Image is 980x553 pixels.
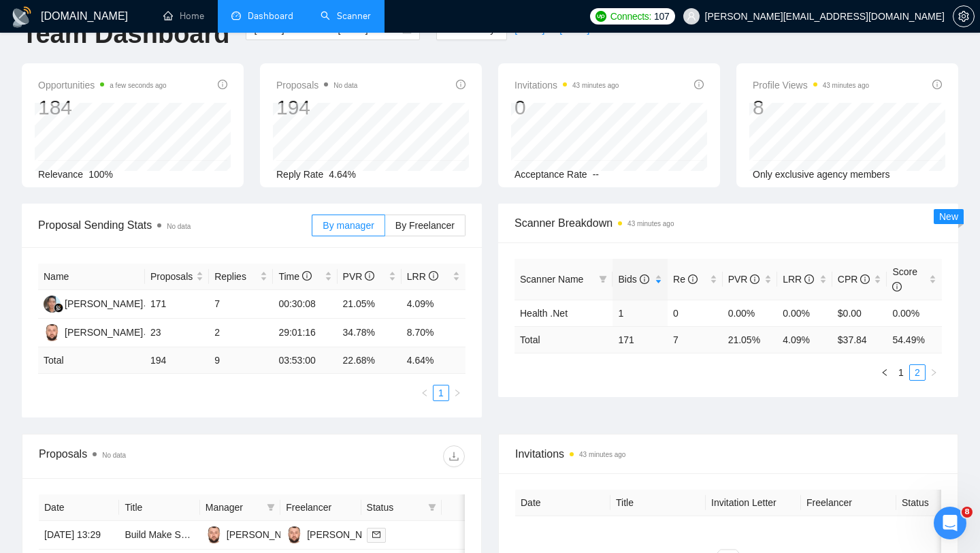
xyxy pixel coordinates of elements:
[860,274,870,284] span: info-circle
[276,77,357,93] span: Proposals
[395,220,455,231] span: By Freelancer
[200,494,280,521] th: Manager
[264,497,278,518] span: filter
[421,389,429,397] span: left
[65,296,143,311] div: [PERSON_NAME]
[453,389,461,397] span: right
[214,269,257,284] span: Replies
[444,451,464,462] span: download
[273,347,337,374] td: 03:53:00
[443,445,465,467] button: download
[610,9,651,24] span: Connects:
[321,10,371,22] a: searchScanner
[706,490,801,516] th: Invitation Letter
[612,300,668,326] td: 1
[595,11,606,22] img: upwork-logo.png
[750,274,759,284] span: info-circle
[343,271,375,282] span: PVR
[688,274,698,284] span: info-circle
[39,521,119,550] td: [DATE] 13:29
[627,220,674,227] time: 43 minutes ago
[39,494,119,521] th: Date
[514,77,619,93] span: Invitations
[520,274,583,285] span: Scanner Name
[372,531,380,539] span: mail
[333,82,357,89] span: No data
[145,290,209,319] td: 171
[515,490,610,516] th: Date
[893,364,909,381] li: 1
[38,347,145,374] td: Total
[416,385,433,401] li: Previous Page
[286,526,303,543] img: ST
[777,300,832,326] td: 0.00%
[338,319,402,347] td: 34.78%
[953,11,975,22] a: setting
[416,385,433,401] button: left
[654,9,669,24] span: 107
[456,80,465,89] span: info-circle
[119,494,199,521] th: Title
[54,303,63,313] img: gigradar-bm.png
[894,365,909,380] a: 1
[276,169,323,180] span: Reply Rate
[429,271,438,281] span: info-circle
[783,274,814,285] span: LRR
[572,82,619,89] time: 43 minutes ago
[102,452,126,459] span: No data
[278,271,311,282] span: Time
[514,169,587,180] span: Acceptance Rate
[338,290,402,319] td: 21.05%
[38,217,312,234] span: Proposal Sending Stats
[329,169,356,180] span: 4.64%
[579,451,625,458] time: 43 minutes ago
[11,6,33,28] img: logo
[338,347,402,374] td: 22.68 %
[209,319,273,347] td: 2
[953,5,975,27] button: setting
[218,80,227,89] span: info-circle
[723,300,778,326] td: 0.00%
[150,269,193,284] span: Proposals
[38,77,167,93] span: Opportunities
[801,490,896,516] th: Freelancer
[267,503,275,511] span: filter
[877,364,893,381] button: left
[365,271,374,281] span: info-circle
[687,12,696,21] span: user
[209,290,273,319] td: 7
[723,326,778,353] td: 21.05 %
[612,326,668,353] td: 171
[932,80,942,89] span: info-circle
[44,324,61,341] img: ST
[804,274,814,284] span: info-circle
[428,503,436,511] span: filter
[930,368,938,377] span: right
[206,528,305,539] a: ST[PERSON_NAME]
[163,10,204,22] a: homeHome
[881,368,889,377] span: left
[926,364,942,381] button: right
[934,507,966,539] iframe: Intercom live chat
[88,169,113,180] span: 100%
[206,500,261,515] span: Manager
[402,290,465,319] td: 4.09%
[425,497,439,518] span: filter
[276,95,357,121] div: 194
[38,264,145,290] th: Name
[694,80,704,89] span: info-circle
[145,319,209,347] td: 23
[640,274,649,284] span: info-circle
[753,169,890,180] span: Only exclusive agency members
[145,347,209,374] td: 194
[520,308,568,319] a: Health .Net
[892,266,917,292] span: Score
[668,326,723,353] td: 7
[449,385,465,401] button: right
[38,169,83,180] span: Relevance
[231,11,241,20] span: dashboard
[145,264,209,290] th: Proposals
[909,364,926,381] li: 2
[832,326,887,353] td: $ 37.84
[939,211,958,222] span: New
